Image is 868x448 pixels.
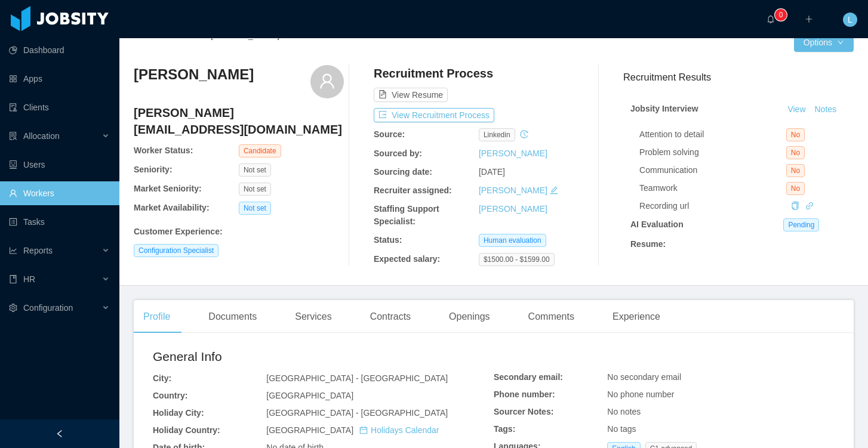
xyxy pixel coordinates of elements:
sup: 0 [775,9,787,21]
span: Configuration [23,303,73,313]
div: Comments [519,300,584,333]
strong: AI Evaluation [630,220,684,229]
b: Seniority: [134,165,173,174]
b: Holiday Country: [153,425,220,435]
b: City: [153,373,171,383]
span: No [786,182,805,195]
b: Worker Status: [134,146,193,155]
span: Human evaluation [479,234,546,247]
div: Openings [439,300,500,333]
span: No phone number [607,390,674,399]
b: Country: [153,391,187,400]
h3: [PERSON_NAME] [134,65,254,84]
div: Attention to detail [639,128,786,141]
strong: Resume : [630,239,666,249]
a: icon: robotUsers [9,153,110,177]
b: Sourced by: [374,149,422,158]
i: icon: calendar [359,426,368,434]
span: Candidate [239,144,281,157]
a: [PERSON_NAME] [479,149,547,158]
i: icon: plus [805,15,813,23]
i: icon: line-chart [9,246,17,255]
b: Customer Experience : [134,227,223,236]
b: Expected salary: [374,254,440,264]
i: icon: history [520,130,528,138]
span: [GEOGRAPHIC_DATA] - [GEOGRAPHIC_DATA] [266,373,448,383]
i: icon: copy [791,202,799,210]
span: No secondary email [607,372,681,382]
div: Problem solving [639,146,786,159]
b: Source: [374,129,405,139]
i: icon: setting [9,304,17,312]
a: icon: auditClients [9,95,110,119]
b: Market Seniority: [134,184,202,193]
div: Contracts [361,300,420,333]
b: Status: [374,235,402,245]
b: Tags: [494,424,515,434]
span: Configuration Specialist [134,244,218,257]
span: linkedin [479,128,515,141]
a: [PERSON_NAME] [479,204,547,214]
b: Phone number: [494,390,555,399]
span: L [848,13,852,27]
i: icon: link [805,202,814,210]
div: No tags [607,423,835,435]
strong: Jobsity Interview [630,104,698,113]
a: icon: exportView Recruitment Process [374,110,494,120]
div: Copy [791,200,799,212]
span: [GEOGRAPHIC_DATA] [266,391,353,400]
i: icon: edit [550,186,558,194]
span: [DATE] [479,167,505,177]
span: No [786,128,805,141]
a: icon: calendarHolidays Calendar [359,425,439,435]
span: Not set [239,183,271,196]
b: Staffing Support Specialist: [374,204,439,226]
span: $1500.00 - $1599.00 [479,253,555,266]
a: icon: userWorkers [9,181,110,205]
span: Allocation [23,131,60,141]
a: icon: profileTasks [9,210,110,234]
span: Not set [239,163,271,177]
button: Notes [810,103,842,117]
a: icon: pie-chartDashboard [9,38,110,62]
div: Communication [639,164,786,177]
span: [GEOGRAPHIC_DATA] - [GEOGRAPHIC_DATA] [266,408,448,418]
a: [PERSON_NAME] [479,186,547,195]
h2: General Info [153,347,494,366]
a: icon: file-textView Resume [374,90,448,100]
button: icon: exportView Recruitment Process [374,108,494,122]
button: Optionsicon: down [794,33,854,52]
h3: Recruitment Results [623,70,854,85]
b: Secondary email: [494,372,563,382]
span: [GEOGRAPHIC_DATA] [266,425,439,435]
span: Pending [783,218,819,231]
div: Profile [134,300,180,333]
div: Services [285,300,341,333]
b: Sourcer Notes: [494,407,553,416]
span: Reports [23,246,53,255]
span: No [786,146,805,159]
span: No [786,164,805,177]
div: Documents [199,300,266,333]
button: icon: file-textView Resume [374,88,448,102]
i: icon: user [319,73,335,89]
a: icon: link [805,201,814,211]
i: icon: solution [9,132,17,140]
div: Teamwork [639,182,786,194]
i: icon: bell [767,15,775,23]
span: Not set [239,202,271,215]
i: icon: book [9,275,17,283]
b: Market Availability: [134,203,210,212]
a: View [783,104,809,114]
a: icon: appstoreApps [9,67,110,91]
b: Holiday City: [153,408,204,418]
b: Sourcing date: [374,167,432,177]
span: No notes [607,407,641,416]
h4: [PERSON_NAME][EMAIL_ADDRESS][DOMAIN_NAME] [134,104,344,138]
div: Recording url [639,200,786,212]
div: Experience [603,300,670,333]
b: Recruiter assigned: [374,186,452,195]
span: HR [23,274,35,284]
